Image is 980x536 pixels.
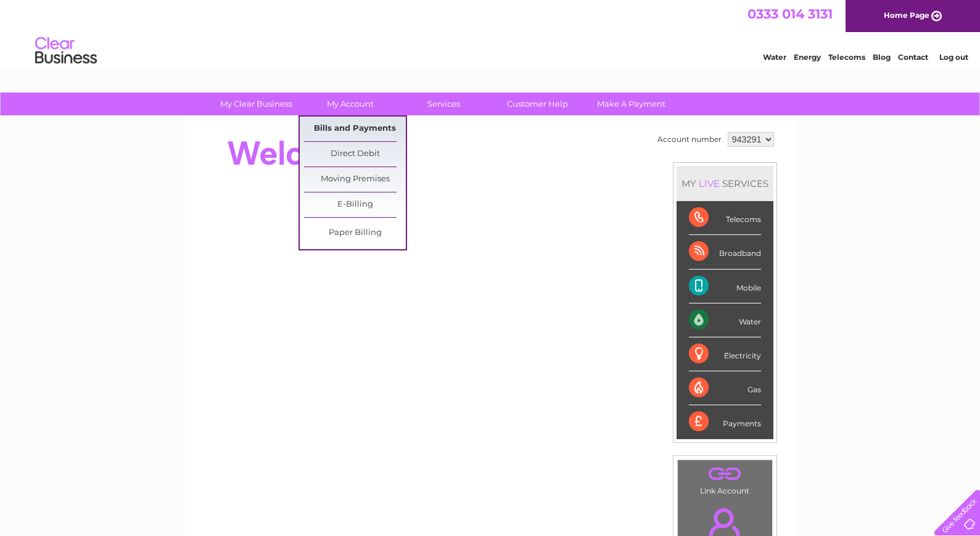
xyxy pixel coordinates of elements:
[689,371,761,405] div: Gas
[580,93,682,115] a: Make A Payment
[205,93,307,115] a: My Clear Business
[304,192,406,217] a: E-Billing
[487,93,588,115] a: Customer Help
[304,167,406,192] a: Moving Premises
[689,270,761,303] div: Mobile
[304,221,406,245] a: Paper Billing
[681,463,769,485] a: .
[696,178,722,189] div: LIVE
[393,93,495,115] a: Services
[689,303,761,337] div: Water
[763,52,786,62] a: Water
[199,7,782,60] div: Clear Business is a trading name of Verastar Limited (registered in [GEOGRAPHIC_DATA] No. 3667643...
[898,52,928,62] a: Contact
[299,93,401,115] a: My Account
[304,142,406,167] a: Direct Debit
[689,337,761,371] div: Electricity
[689,235,761,269] div: Broadband
[677,460,773,498] td: Link Account
[689,201,761,235] div: Telecoms
[677,166,773,201] div: MY SERVICES
[654,129,725,150] td: Account number
[304,117,406,141] a: Bills and Payments
[873,52,891,62] a: Blog
[689,405,761,439] div: Payments
[35,32,97,70] img: logo.png
[794,52,821,62] a: Energy
[747,6,833,22] a: 0333 014 3131
[939,52,968,62] a: Log out
[828,52,865,62] a: Telecoms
